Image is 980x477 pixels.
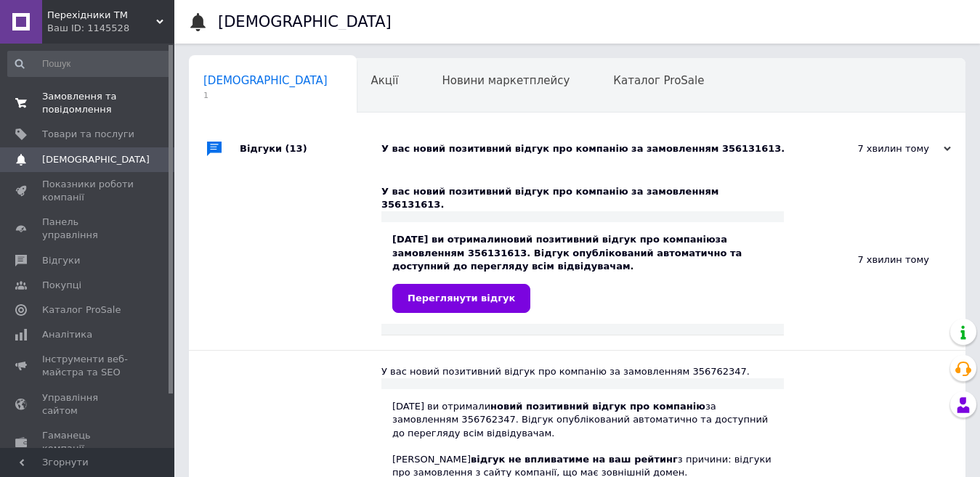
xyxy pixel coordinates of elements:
span: Відгуки [42,254,80,267]
div: У вас новий позитивний відгук про компанію за замовленням 356762347. [381,365,784,378]
span: Акції [371,74,399,87]
span: Управління сайтом [42,391,134,417]
div: У вас новий позитивний відгук про компанію за замовленням 356131613. [381,142,806,155]
span: (13) [286,143,307,154]
div: Відгуки [240,127,381,171]
span: [DEMOGRAPHIC_DATA] [42,153,150,166]
span: Каталог ProSale [613,74,704,87]
span: Товари та послуги [42,128,134,141]
span: 1 [203,90,328,101]
span: Каталог ProSale [42,303,121,317]
span: Переглянути відгук [408,293,515,303]
a: Переглянути відгук [392,284,530,313]
span: Новини маркетплейсу [442,74,570,87]
div: 7 хвилин тому [806,142,951,155]
span: Перехiдники ТМ [47,9,156,22]
div: [DATE] ви отримали за замовленням 356131613. Відгук опублікований автоматично та доступний до пер... [392,233,773,313]
span: Панель управління [42,216,134,242]
b: новий позитивний відгук про компанію [490,401,705,412]
span: Аналітика [42,328,92,341]
b: відгук не впливатиме на ваш рейтинг [471,454,678,465]
b: новий позитивний відгук про компанію [501,234,716,245]
span: Показники роботи компанії [42,178,134,204]
h1: [DEMOGRAPHIC_DATA] [218,13,392,30]
span: Гаманець компанії [42,429,134,455]
span: Інструменти веб-майстра та SEO [42,353,134,379]
span: Замовлення та повідомлення [42,90,134,116]
span: [DEMOGRAPHIC_DATA] [203,74,328,87]
div: У вас новий позитивний відгук про компанію за замовленням 356131613. [381,185,784,211]
input: Пошук [7,51,171,77]
div: Ваш ID: 1145528 [47,22,174,35]
span: Покупці [42,279,81,292]
div: 7 хвилин тому [784,171,965,350]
